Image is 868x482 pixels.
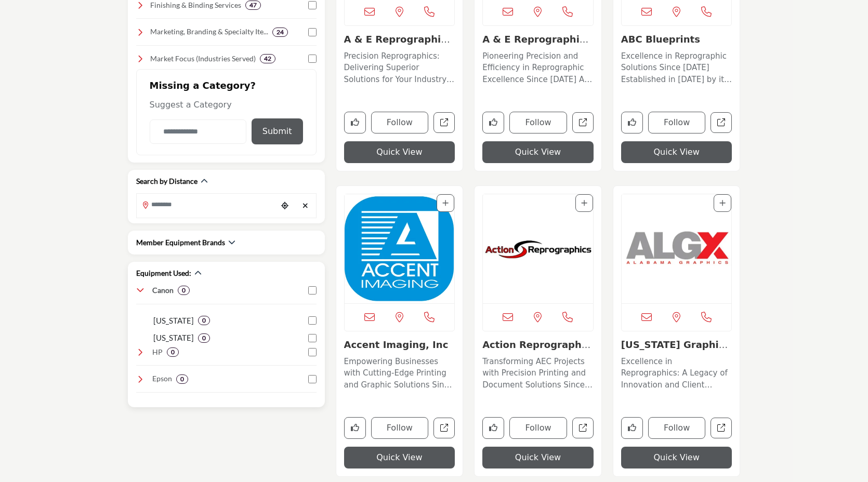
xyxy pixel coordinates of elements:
[308,375,317,383] input: Epson checkbox
[482,339,594,351] h3: Action Reprographics
[344,34,455,45] h3: A & E Reprographics - AZ
[264,55,271,62] b: 42
[202,317,206,324] b: 0
[308,55,317,63] input: Select Market Focus (Industries Served) checkbox
[621,34,732,45] h3: ABC Blueprints
[198,316,210,325] div: 0 Results For Colorado
[621,48,732,86] a: Excellence in Reprographic Solutions Since [DATE] Established in [DATE] by its founder [PERSON_NA...
[482,112,504,133] button: Like company
[482,353,594,391] a: Transforming AEC Projects with Precision Printing and Document Solutions Since [DATE]. Since [DAT...
[711,418,732,439] a: Open alabama-graphics-engineering-supply-inc in new tab
[442,199,449,207] a: Add To List
[344,141,455,163] button: Quick View
[711,112,732,133] a: Open abc-blueprints in new tab
[344,353,455,391] a: Empowering Businesses with Cutting-Edge Printing and Graphic Solutions Since [DATE] Founded in [D...
[152,347,163,357] h3: HP
[581,199,587,207] a: Add To List
[371,112,429,133] button: Follow
[308,316,317,325] input: Colorado checkbox
[344,447,455,468] button: Quick View
[272,28,288,37] div: 24 Results For Marketing, Branding & Specialty Items
[482,417,504,439] button: Like company
[621,141,732,163] button: Quick View
[482,447,594,468] button: Quick View
[167,347,179,357] div: 0 Results For HP
[344,50,455,86] p: Precision Reprographics: Delivering Superior Solutions for Your Industry Needs Located in [GEOGRA...
[202,334,206,342] b: 0
[621,50,732,86] p: Excellence in Reprographic Solutions Since [DATE] Established in [DATE] by its founder [PERSON_NA...
[153,332,194,344] p: Arizona
[482,50,594,86] p: Pioneering Precision and Efficiency in Reprographic Excellence Since [DATE] As a longstanding lea...
[150,119,246,144] input: Category Name
[171,349,175,356] b: 0
[482,339,590,361] a: Action Reprographics...
[136,176,198,186] h2: Search by Distance
[176,374,188,384] div: 0 Results For Epson
[277,29,284,36] b: 24
[136,268,191,278] h2: Equipment Used:
[621,417,643,439] button: Like company
[482,34,588,56] a: A & E Reprographics,...
[180,376,184,383] b: 0
[482,141,594,163] button: Quick View
[483,194,593,303] a: Open Listing in new tab
[483,194,593,303] img: Action Reprographics
[572,418,594,439] a: Open action-reprographics in new tab
[344,112,366,133] button: Like company
[433,112,455,133] a: Open a-e-reprographics-az in new tab
[482,356,594,391] p: Transforming AEC Projects with Precision Printing and Document Solutions Since [DATE]. Since [DAT...
[198,333,210,343] div: 0 Results For Arizona
[621,339,730,361] a: [US_STATE] Graphics & E...
[621,353,732,391] a: Excellence in Reprographics: A Legacy of Innovation and Client Satisfaction Founded in [DATE], th...
[622,194,732,303] img: Alabama Graphics & Engineering Supply, Inc.
[344,339,455,351] h3: Accent Imaging, Inc
[249,2,257,9] b: 47
[308,286,317,294] input: Canon checkbox
[152,285,174,296] h3: Canon
[621,447,732,468] button: Quick View
[572,112,594,133] a: Open a-e-reprographics-inc-va in new tab
[621,34,700,45] a: ABC Blueprints
[344,417,366,439] button: Like company
[509,417,567,439] button: Follow
[344,356,455,391] p: Empowering Businesses with Cutting-Edge Printing and Graphic Solutions Since [DATE] Founded in [D...
[308,348,317,356] input: HP checkbox
[277,195,293,217] div: Choose your current location
[344,48,455,86] a: Precision Reprographics: Delivering Superior Solutions for Your Industry Needs Located in [GEOGRA...
[182,287,186,294] b: 0
[152,373,172,384] h3: Epson
[153,315,194,327] p: Colorado
[298,195,313,217] div: Clear search location
[136,237,225,248] h2: Member Equipment Brands
[648,112,706,133] button: Follow
[371,417,429,439] button: Follow
[252,118,303,144] button: Submit
[482,34,594,45] h3: A & E Reprographics, Inc. VA
[150,53,256,64] h4: Market Focus (Industries Served): Tailored solutions for industries like architecture, constructi...
[345,194,455,303] img: Accent Imaging, Inc
[621,356,732,391] p: Excellence in Reprographics: A Legacy of Innovation and Client Satisfaction Founded in [DATE], th...
[621,112,643,133] button: Like company
[433,418,455,439] a: Open accent-imaging-inc in new tab
[308,28,317,36] input: Select Marketing, Branding & Specialty Items checkbox
[482,48,594,86] a: Pioneering Precision and Efficiency in Reprographic Excellence Since [DATE] As a longstanding lea...
[648,417,706,439] button: Follow
[260,54,275,63] div: 42 Results For Market Focus (Industries Served)
[150,26,268,37] h4: Marketing, Branding & Specialty Items: Design and creative services, marketing support, and speci...
[344,34,452,56] a: A & E Reprographics ...
[509,112,567,133] button: Follow
[621,339,732,351] h3: Alabama Graphics & Engineering Supply, Inc.
[308,334,317,342] input: Arizona checkbox
[150,80,303,99] h2: Missing a Category?
[308,1,317,9] input: Select Finishing & Binding Services checkbox
[622,194,732,303] a: Open Listing in new tab
[345,194,455,303] a: Open Listing in new tab
[137,195,277,215] input: Search Location
[344,339,449,350] a: Accent Imaging, Inc
[150,100,232,110] span: Suggest a Category
[178,286,190,295] div: 0 Results For Canon
[719,199,726,207] a: Add To List
[245,1,261,10] div: 47 Results For Finishing & Binding Services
